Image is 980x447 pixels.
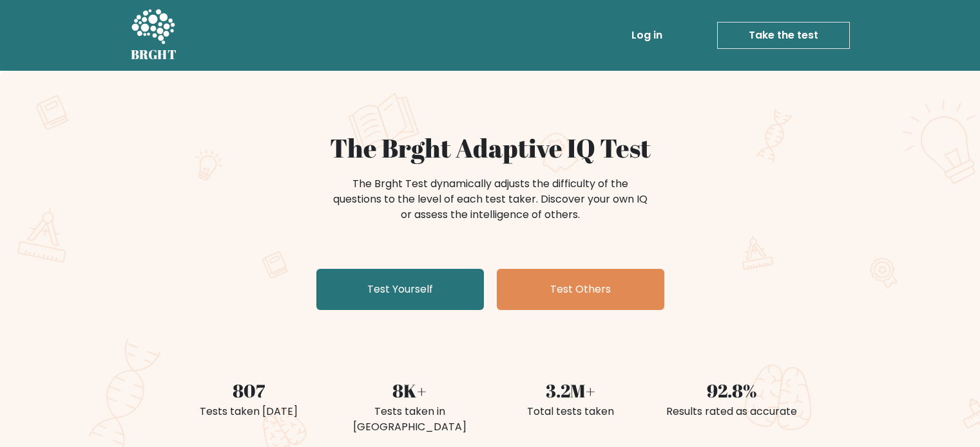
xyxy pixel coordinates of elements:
a: Test Others [497,269,664,310]
a: BRGHT [131,5,177,66]
a: Take the test [717,22,850,49]
a: Log in [626,23,668,48]
div: Total tests taken [498,404,644,419]
div: Results rated as accurate [659,404,805,419]
div: The Brght Test dynamically adjusts the difficulty of the questions to the level of each test take... [329,176,651,223]
h5: BRGHT [131,47,177,62]
a: Test Yourself [316,269,484,310]
div: 92.8% [659,377,805,404]
div: Tests taken in [GEOGRAPHIC_DATA] [337,404,483,435]
div: 3.2M+ [498,377,644,404]
h1: The Brght Adaptive IQ Test [176,132,805,163]
div: 8K+ [337,377,483,404]
div: Tests taken [DATE] [176,404,322,419]
div: 807 [176,377,322,404]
